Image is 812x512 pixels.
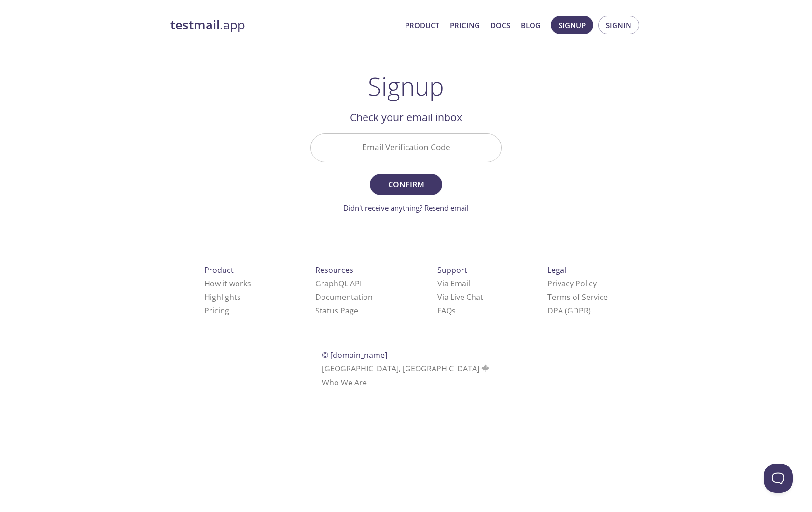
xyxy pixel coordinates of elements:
[598,16,639,34] button: Signin
[315,292,373,302] a: Documentation
[315,305,358,316] a: Status Page
[170,16,220,33] strong: testmail
[380,178,432,191] span: Confirm
[204,305,229,316] a: Pricing
[322,350,387,360] span: © [DOMAIN_NAME]
[315,278,362,289] a: GraphQL API
[547,305,591,316] a: DPA (GDPR)
[204,278,251,289] a: How it works
[490,19,510,31] a: Docs
[437,305,456,316] a: FAQ
[322,363,490,374] span: [GEOGRAPHIC_DATA], [GEOGRAPHIC_DATA]
[606,19,631,31] span: Signin
[547,278,597,289] a: Privacy Policy
[437,292,483,302] a: Via Live Chat
[315,265,353,275] span: Resources
[310,109,502,126] h2: Check your email inbox
[521,19,541,31] a: Blog
[452,305,456,316] span: s
[559,19,586,31] span: Signup
[368,71,444,100] h1: Signup
[547,265,566,275] span: Legal
[437,278,470,289] a: Via Email
[437,265,467,275] span: Support
[405,19,439,31] a: Product
[322,377,367,388] a: Who We Are
[547,292,608,302] a: Terms of Service
[170,17,397,33] a: testmail.app
[204,292,241,302] a: Highlights
[764,464,793,493] iframe: Help Scout Beacon - Open
[551,16,593,34] button: Signup
[450,19,480,31] a: Pricing
[370,174,442,195] button: Confirm
[343,203,469,213] a: Didn't receive anything? Resend email
[204,265,234,275] span: Product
